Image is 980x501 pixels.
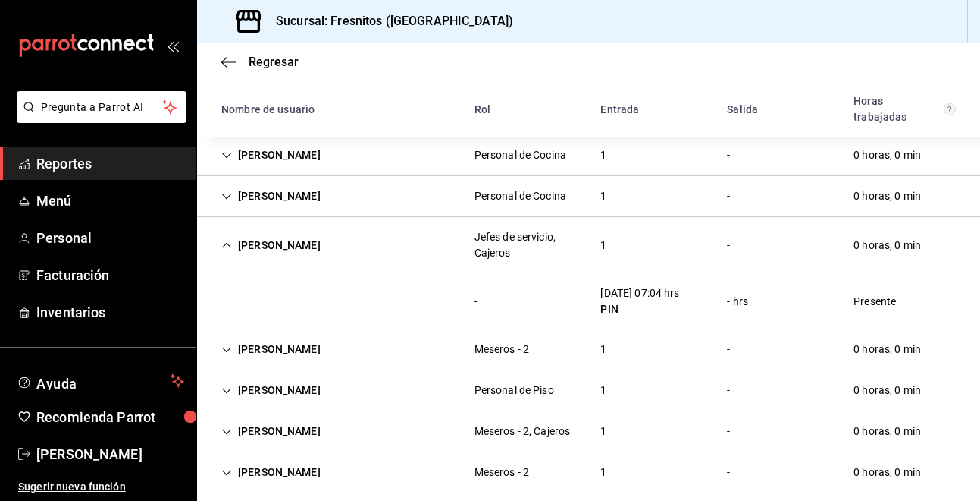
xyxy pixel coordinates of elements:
[197,452,980,493] div: Row
[474,294,477,310] div: -
[715,458,742,487] div: Cell
[462,336,541,364] div: Cell
[462,377,566,405] div: Cell
[17,91,186,123] button: Pregunta a Parrot AI
[715,377,742,405] div: Cell
[600,301,679,317] div: PIN
[209,141,333,169] div: Cell
[249,55,299,69] span: Regresar
[715,232,742,260] div: Cell
[36,302,184,323] span: Inventarios
[841,182,933,210] div: Cell
[474,383,554,399] div: Personal de Piso
[715,141,742,169] div: Cell
[841,288,908,316] div: Cell
[841,87,968,131] div: HeadCell
[36,228,184,248] span: Personal
[209,96,462,124] div: HeadCell
[715,182,742,210] div: Cell
[841,417,933,446] div: Cell
[715,288,760,316] div: Cell
[841,141,933,169] div: Cell
[474,465,529,481] div: Meseros - 2
[209,336,333,364] div: Cell
[36,191,184,211] span: Menú
[209,182,333,210] div: Cell
[462,182,578,210] div: Cell
[462,458,541,487] div: Cell
[221,55,299,69] button: Regresar
[36,153,184,174] span: Reportes
[474,229,577,261] div: Jefes de servicio, Cajeros
[197,135,980,176] div: Row
[264,12,513,30] h3: Sucursal: Fresnitos ([GEOGRAPHIC_DATA])
[209,295,233,307] div: Cell
[474,424,571,440] div: Meseros - 2, Cajeros
[36,444,184,465] span: [PERSON_NAME]
[197,411,980,452] div: Row
[588,279,691,323] div: Cell
[11,110,186,126] a: Pregunta a Parrot AI
[209,417,333,446] div: Cell
[715,96,841,124] div: HeadCell
[588,417,618,446] div: Cell
[588,336,618,364] div: Cell
[588,182,618,210] div: Cell
[36,372,164,390] span: Ayuda
[727,294,748,310] div: - hrs
[715,417,742,446] div: Cell
[197,329,980,370] div: Row
[197,81,980,137] div: Head
[462,96,589,124] div: HeadCell
[841,232,933,260] div: Cell
[197,370,980,411] div: Row
[36,265,184,285] span: Facturación
[715,336,742,364] div: Cell
[197,273,980,329] div: Row
[462,417,583,446] div: Cell
[209,232,333,260] div: Cell
[209,458,333,487] div: Cell
[474,147,566,163] div: Personal de Cocina
[41,99,163,115] span: Pregunta a Parrot AI
[588,458,618,487] div: Cell
[462,288,490,316] div: Cell
[197,176,980,217] div: Row
[462,223,589,267] div: Cell
[167,39,179,52] button: open_drawer_menu
[841,377,933,405] div: Cell
[209,377,333,405] div: Cell
[588,96,715,124] div: HeadCell
[462,141,578,169] div: Cell
[18,479,184,495] span: Sugerir nueva función
[474,342,529,358] div: Meseros - 2
[841,336,933,364] div: Cell
[600,285,679,301] div: [DATE] 07:04 hrs
[197,217,980,273] div: Row
[588,141,618,169] div: Cell
[588,377,618,405] div: Cell
[36,407,184,427] span: Recomienda Parrot
[474,188,566,204] div: Personal de Cocina
[588,232,618,260] div: Cell
[841,458,933,487] div: Cell
[944,103,956,115] svg: El total de horas trabajadas por usuario es el resultado de la suma redondeada del registro de ho...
